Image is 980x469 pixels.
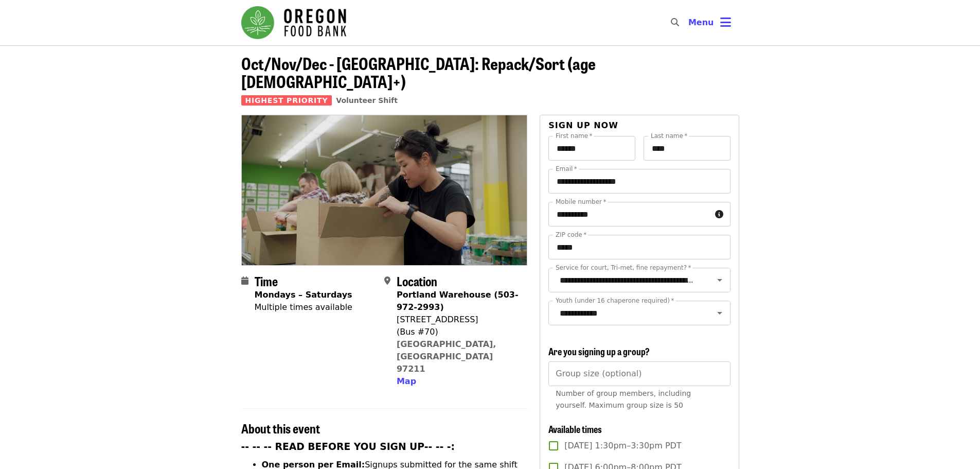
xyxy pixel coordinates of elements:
[556,232,586,238] label: ZIP code
[556,298,674,304] label: Youth (under 16 chaperone required)
[680,10,739,35] button: Toggle account menu
[255,290,352,300] strong: Mondays – Saturdays
[397,290,519,312] strong: Portland Warehouse (503-972-2993)
[712,273,727,287] button: Open
[242,115,527,265] img: Oct/Nov/Dec - Portland: Repack/Sort (age 8+) organized by Oregon Food Bank
[397,339,496,374] a: [GEOGRAPHIC_DATA], [GEOGRAPHIC_DATA] 97211
[651,133,687,139] label: Last name
[548,235,730,259] input: ZIP code
[556,133,593,139] label: First name
[397,375,416,388] button: Map
[548,120,618,130] span: Sign up now
[397,326,519,338] div: (Bus #70)
[397,314,519,326] div: [STREET_ADDRESS]
[548,422,602,436] span: Available times
[255,272,278,290] span: Time
[720,15,731,30] i: bars icon
[685,10,693,35] input: Search
[241,51,596,93] span: Oct/Nov/Dec - [GEOGRAPHIC_DATA]: Repack/Sort (age [DEMOGRAPHIC_DATA]+)
[548,169,730,194] input: Email
[241,6,346,39] img: Oregon Food Bank - Home
[556,199,606,205] label: Mobile number
[644,136,730,161] input: Last name
[556,265,691,271] label: Service for court, Tri-met, fine repayment?
[255,301,352,314] div: Multiple times available
[564,440,681,452] span: [DATE] 1:30pm–3:30pm PDT
[715,210,723,219] i: circle-info icon
[397,272,437,290] span: Location
[241,95,332,106] span: Highest Priority
[556,389,691,409] span: Number of group members, including yourself. Maximum group size is 50
[556,166,577,172] label: Email
[548,344,650,358] span: Are you signing up a group?
[241,419,320,437] span: About this event
[384,276,390,286] i: map-marker-alt icon
[671,18,679,27] i: search icon
[712,306,727,320] button: Open
[688,18,714,27] span: Menu
[548,361,730,386] input: [object Object]
[397,376,416,386] span: Map
[241,441,455,452] strong: -- -- -- READ BEFORE YOU SIGN UP-- -- -:
[241,276,248,286] i: calendar icon
[336,96,398,105] a: Volunteer Shift
[548,202,710,227] input: Mobile number
[548,136,635,161] input: First name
